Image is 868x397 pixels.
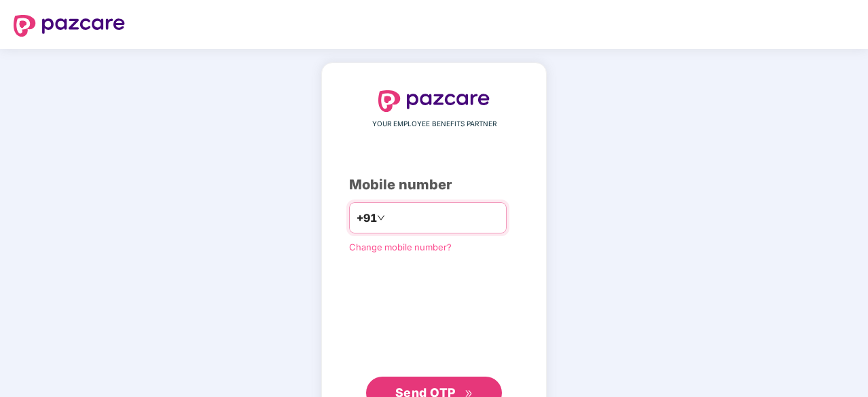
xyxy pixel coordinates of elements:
div: Mobile number [349,174,519,195]
img: logo [14,15,125,37]
span: down [377,214,385,222]
a: Change mobile number? [349,242,452,252]
img: logo [378,90,490,112]
span: YOUR EMPLOYEE BENEFITS PARTNER [372,119,496,130]
span: +91 [357,210,377,227]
